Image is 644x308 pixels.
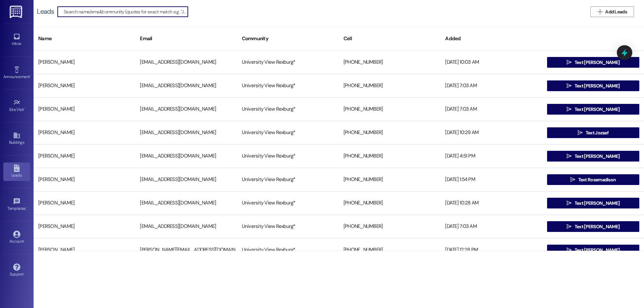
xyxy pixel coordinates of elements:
[547,104,639,115] button: Text [PERSON_NAME]
[440,56,542,69] div: [DATE] 10:03 AM
[440,220,542,233] div: [DATE] 7:03 AM
[567,224,572,229] i: 
[3,130,30,148] a: Buildings
[34,243,135,257] div: [PERSON_NAME]
[339,149,440,163] div: [PHONE_NUMBER]
[440,30,542,47] div: Added
[237,173,339,186] div: University View Rexburg*
[237,196,339,210] div: University View Rexburg*
[237,56,339,69] div: University View Rexburg*
[547,151,639,162] button: Text [PERSON_NAME]
[339,220,440,233] div: [PHONE_NUMBER]
[64,7,188,16] input: Search name/email/community (quotes for exact match e.g. "John Smith")
[547,174,639,185] button: Text Rosemadison
[339,103,440,116] div: [PHONE_NUMBER]
[339,56,440,69] div: [PHONE_NUMBER]
[575,247,620,254] span: Text [PERSON_NAME]
[34,79,135,93] div: [PERSON_NAME]
[547,80,639,91] button: Text [PERSON_NAME]
[575,82,620,89] span: Text [PERSON_NAME]
[135,196,237,210] div: [EMAIL_ADDRESS][DOMAIN_NAME]
[440,79,542,93] div: [DATE] 7:03 AM
[24,106,25,111] span: •
[578,130,583,135] i: 
[135,30,237,47] div: Email
[135,79,237,93] div: [EMAIL_ADDRESS][DOMAIN_NAME]
[237,103,339,116] div: University View Rexburg*
[547,245,639,255] button: Text [PERSON_NAME]
[237,30,339,47] div: Community
[237,220,339,233] div: University View Rexburg*
[339,30,440,47] div: Cell
[26,205,27,210] span: •
[547,221,639,232] button: Text [PERSON_NAME]
[547,57,639,68] button: Text [PERSON_NAME]
[575,106,620,113] span: Text [PERSON_NAME]
[135,149,237,163] div: [EMAIL_ADDRESS][DOMAIN_NAME]
[440,149,542,163] div: [DATE] 4:51 PM
[3,97,30,115] a: Site Visit •
[597,9,602,14] i: 
[237,79,339,93] div: University View Rexburg*
[34,149,135,163] div: [PERSON_NAME]
[339,243,440,257] div: [PHONE_NUMBER]
[567,83,572,88] i: 
[34,103,135,116] div: [PERSON_NAME]
[30,73,31,78] span: •
[3,261,30,280] a: Support
[440,243,542,257] div: [DATE] 12:28 PM
[440,103,542,116] div: [DATE] 7:03 AM
[570,177,575,182] i: 
[3,31,30,49] a: Inbox
[135,126,237,139] div: [EMAIL_ADDRESS][DOMAIN_NAME]
[586,129,608,136] span: Text Jozsef
[440,126,542,139] div: [DATE] 10:29 AM
[575,153,620,160] span: Text [PERSON_NAME]
[34,220,135,233] div: [PERSON_NAME]
[10,6,23,18] img: ResiDesk Logo
[34,126,135,139] div: [PERSON_NAME]
[135,56,237,69] div: [EMAIL_ADDRESS][DOMAIN_NAME]
[339,79,440,93] div: [PHONE_NUMBER]
[237,243,339,257] div: University View Rexburg*
[590,6,634,17] button: Add Leads
[34,56,135,69] div: [PERSON_NAME]
[339,196,440,210] div: [PHONE_NUMBER]
[567,107,572,112] i: 
[575,223,620,230] span: Text [PERSON_NAME]
[567,200,572,206] i: 
[547,127,639,138] button: Text Jozsef
[135,243,237,257] div: [PERSON_NAME][EMAIL_ADDRESS][DOMAIN_NAME]
[575,200,620,207] span: Text [PERSON_NAME]
[3,229,30,247] a: Account
[135,173,237,186] div: [EMAIL_ADDRESS][DOMAIN_NAME]
[34,30,135,47] div: Name
[567,153,572,159] i: 
[440,173,542,186] div: [DATE] 1:54 PM
[578,176,616,183] span: Text Rosemadison
[135,220,237,233] div: [EMAIL_ADDRESS][DOMAIN_NAME]
[605,8,627,15] span: Add Leads
[440,196,542,210] div: [DATE] 10:28 AM
[237,149,339,163] div: University View Rexburg*
[547,198,639,208] button: Text [PERSON_NAME]
[567,60,572,65] i: 
[567,247,572,253] i: 
[237,126,339,139] div: University View Rexburg*
[37,8,54,15] div: Leads
[34,173,135,186] div: [PERSON_NAME]
[3,196,30,214] a: Templates •
[339,173,440,186] div: [PHONE_NUMBER]
[3,163,30,181] a: Leads
[575,59,620,66] span: Text [PERSON_NAME]
[34,196,135,210] div: [PERSON_NAME]
[339,126,440,139] div: [PHONE_NUMBER]
[135,103,237,116] div: [EMAIL_ADDRESS][DOMAIN_NAME]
